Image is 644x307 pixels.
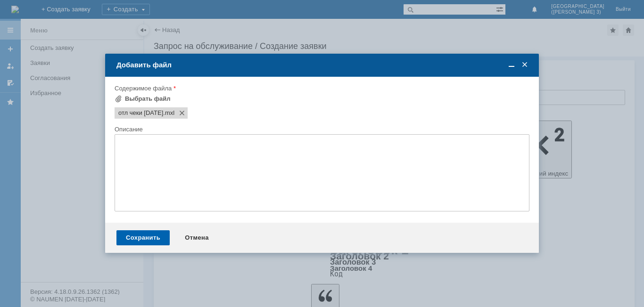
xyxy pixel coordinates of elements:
div: Выбрать файл [125,95,171,103]
div: Добавить файл [116,61,529,69]
span: отл чеки 26.08.25.mxl [163,109,174,117]
div: прошу удалить отложенные чеки [4,4,138,11]
span: Свернуть (Ctrl + M) [507,61,516,69]
span: отл чеки 26.08.25.mxl [118,109,163,117]
span: Закрыть [520,61,529,69]
div: Описание [115,126,528,132]
div: Содержимое файла [115,85,528,91]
